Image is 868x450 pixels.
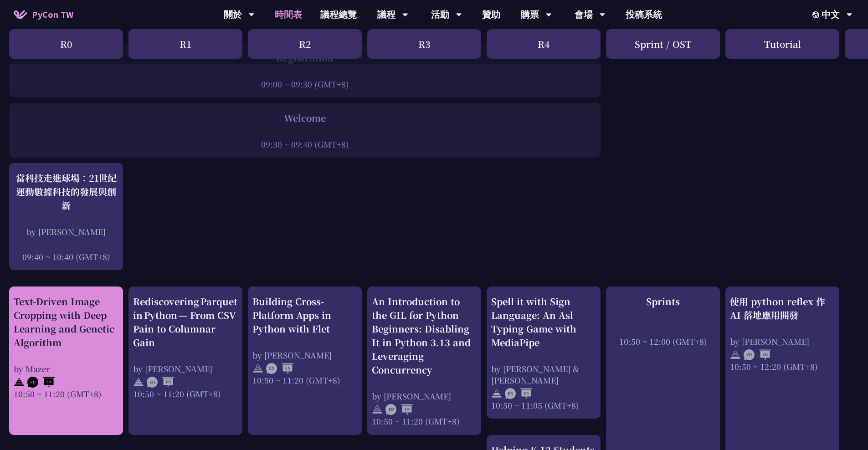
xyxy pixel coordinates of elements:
[14,388,118,399] div: 10:50 ~ 11:20 (GMT+8)
[491,388,502,399] img: svg+xml;base64,PHN2ZyB4bWxucz0iaHR0cDovL3d3dy53My5vcmcvMjAwMC9zdmciIHdpZHRoPSIyNCIgaGVpZ2h0PSIyNC...
[372,415,477,427] div: 10:50 ~ 11:20 (GMT+8)
[14,377,25,388] img: svg+xml;base64,PHN2ZyB4bWxucz0iaHR0cDovL3d3dy53My5vcmcvMjAwMC9zdmciIHdpZHRoPSIyNCIgaGVpZ2h0PSIyNC...
[491,399,596,411] div: 10:50 ~ 11:05 (GMT+8)
[14,251,118,262] div: 09:40 ~ 10:40 (GMT+8)
[133,295,238,349] div: Rediscovering Parquet in Python — From CSV Pain to Columnar Gain
[372,404,383,415] img: svg+xml;base64,PHN2ZyB4bWxucz0iaHR0cDovL3d3dy53My5vcmcvMjAwMC9zdmciIHdpZHRoPSIyNCIgaGVpZ2h0PSIyNC...
[487,29,601,59] div: R4
[14,10,27,19] img: Home icon of PyCon TW 2025
[14,138,596,150] div: 09:30 ~ 09:40 (GMT+8)
[611,336,715,347] div: 10:50 ~ 12:00 (GMT+8)
[133,295,238,427] a: Rediscovering Parquet in Python — From CSV Pain to Columnar Gain by [PERSON_NAME] 10:50 ~ 11:20 (...
[611,295,715,308] div: Sprints
[252,295,357,336] div: Building Cross-Platform Apps in Python with Flet
[367,29,481,59] div: R3
[266,363,293,374] img: ENEN.5a408d1.svg
[730,361,835,372] div: 10:50 ~ 12:20 (GMT+8)
[133,388,238,399] div: 10:50 ~ 11:20 (GMT+8)
[14,295,118,427] a: Text-Driven Image Cropping with Deep Learning and Genetic Algorithm by Mazer 10:50 ~ 11:20 (GMT+8)
[14,111,596,125] div: Welcome
[14,226,118,237] div: by [PERSON_NAME]
[491,295,596,411] a: Spell it with Sign Language: An Asl Typing Game with MediaPipe by [PERSON_NAME] & [PERSON_NAME] 1...
[14,363,118,374] div: by Mazer
[725,29,839,59] div: Tutorial
[14,78,596,90] div: 09:00 ~ 09:30 (GMT+8)
[27,377,55,388] img: ZHEN.371966e.svg
[133,377,144,388] img: svg+xml;base64,PHN2ZyB4bWxucz0iaHR0cDovL3d3dy53My5vcmcvMjAwMC9zdmciIHdpZHRoPSIyNCIgaGVpZ2h0PSIyNC...
[606,29,720,59] div: Sprint / OST
[14,171,118,212] div: 當科技走進球場：21世紀運動數據科技的發展與創新
[128,29,242,59] div: R1
[252,349,357,361] div: by [PERSON_NAME]
[252,374,357,386] div: 10:50 ~ 11:20 (GMT+8)
[730,295,835,322] div: 使用 python reflex 作 AI 落地應用開發
[372,295,477,427] a: An Introduction to the GIL for Python Beginners: Disabling It in Python 3.13 and Leveraging Concu...
[812,11,822,18] img: Locale Icon
[491,295,596,349] div: Spell it with Sign Language: An Asl Typing Game with MediaPipe
[248,29,362,59] div: R2
[491,363,596,386] div: by [PERSON_NAME] & [PERSON_NAME]
[14,295,118,349] div: Text-Driven Image Cropping with Deep Learning and Genetic Algorithm
[14,171,118,262] a: 當科技走進球場：21世紀運動數據科技的發展與創新 by [PERSON_NAME] 09:40 ~ 10:40 (GMT+8)
[9,29,123,59] div: R0
[32,8,73,21] span: PyCon TW
[147,377,174,388] img: ZHEN.371966e.svg
[252,363,263,374] img: svg+xml;base64,PHN2ZyB4bWxucz0iaHR0cDovL3d3dy53My5vcmcvMjAwMC9zdmciIHdpZHRoPSIyNCIgaGVpZ2h0PSIyNC...
[5,3,82,26] a: PyCon TW
[730,349,741,360] img: svg+xml;base64,PHN2ZyB4bWxucz0iaHR0cDovL3d3dy53My5vcmcvMjAwMC9zdmciIHdpZHRoPSIyNCIgaGVpZ2h0PSIyNC...
[744,349,771,360] img: ZHZH.38617ef.svg
[385,404,413,415] img: ENEN.5a408d1.svg
[372,295,477,377] div: An Introduction to the GIL for Python Beginners: Disabling It in Python 3.13 and Leveraging Concu...
[252,295,357,427] a: Building Cross-Platform Apps in Python with Flet by [PERSON_NAME] 10:50 ~ 11:20 (GMT+8)
[505,388,532,399] img: ENEN.5a408d1.svg
[730,336,835,347] div: by [PERSON_NAME]
[372,390,477,402] div: by [PERSON_NAME]
[133,363,238,374] div: by [PERSON_NAME]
